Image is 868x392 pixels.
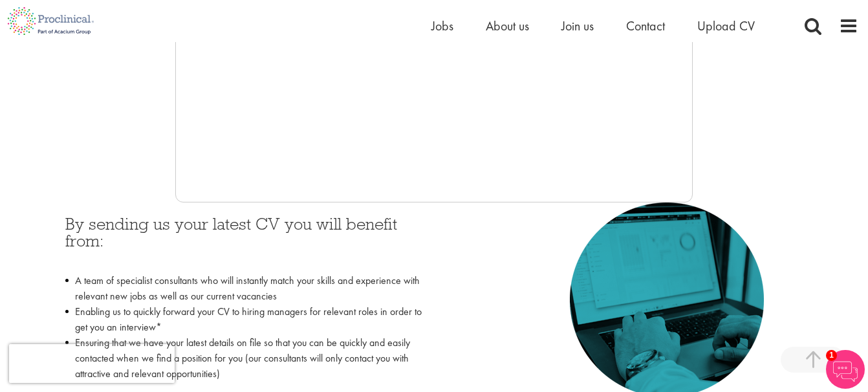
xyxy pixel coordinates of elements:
[826,350,865,389] img: Chatbot
[626,17,665,34] a: Contact
[826,350,837,361] span: 1
[9,344,175,383] iframe: reCAPTCHA
[486,17,529,34] a: About us
[65,273,424,304] li: A team of specialist consultants who will instantly match your skills and experience with relevan...
[431,17,453,34] a: Jobs
[65,304,424,335] li: Enabling us to quickly forward your CV to hiring managers for relevant roles in order to get you ...
[697,17,755,34] a: Upload CV
[65,215,424,267] h3: By sending us your latest CV you will benefit from:
[561,17,594,34] a: Join us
